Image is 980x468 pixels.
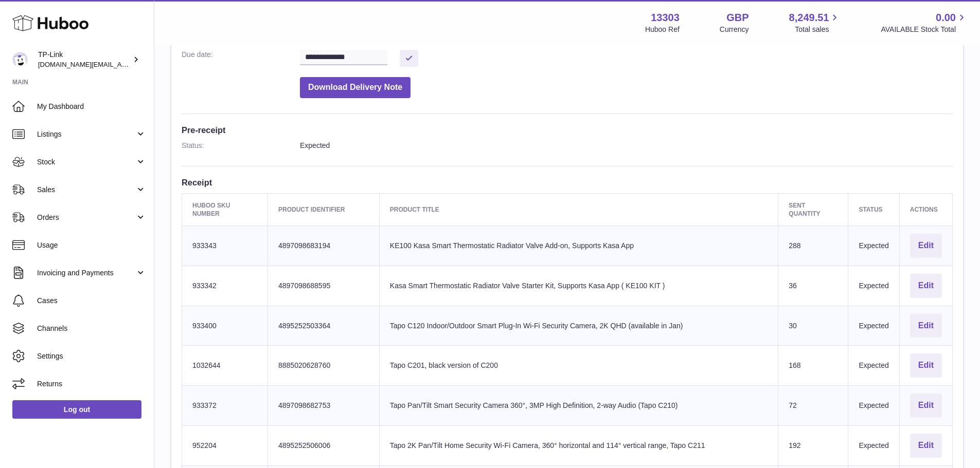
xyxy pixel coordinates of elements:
[720,25,749,34] div: Currency
[379,266,778,306] td: Kasa Smart Thermostatic Radiator Valve Starter Kit, Supports Kasa App ( KE100 KIT )
[37,240,146,250] span: Usage
[182,306,268,346] td: 933400
[848,346,899,386] td: Expected
[726,11,749,25] strong: GBP
[300,77,411,98] button: Download Delivery Note
[268,346,379,386] td: 8885020628760
[268,193,379,226] th: Product Identifier
[379,346,778,386] td: Tapo C201, black version of C200
[778,266,848,306] td: 36
[37,185,135,195] span: Sales
[268,426,379,466] td: 4895252506006
[778,226,848,266] td: 288
[182,193,268,226] th: Huboo SKU Number
[38,60,205,68] span: [DOMAIN_NAME][EMAIL_ADDRESS][DOMAIN_NAME]
[910,274,942,298] button: Edit
[910,353,942,378] button: Edit
[910,434,942,458] button: Edit
[778,386,848,426] td: 72
[910,314,942,338] button: Edit
[37,324,146,333] span: Channels
[848,306,899,346] td: Expected
[12,400,141,419] a: Log out
[182,50,300,67] dt: Due date:
[379,426,778,466] td: Tapo 2K Pan/Tilt Home Security Wi-Fi Camera, 360° horizontal and 114° vertical range, Tapo C211
[848,193,899,226] th: Status
[37,296,146,306] span: Cases
[848,266,899,306] td: Expected
[37,351,146,361] span: Settings
[182,177,953,188] h3: Receipt
[789,11,829,25] span: 8,249.51
[645,25,680,34] div: Huboo Ref
[37,213,135,222] span: Orders
[182,124,953,136] h3: Pre-receipt
[899,193,952,226] th: Actions
[268,226,379,266] td: 4897098683194
[778,306,848,346] td: 30
[37,129,135,139] span: Listings
[182,386,268,426] td: 933372
[37,268,135,278] span: Invoicing and Payments
[268,306,379,346] td: 4895252503364
[182,266,268,306] td: 933342
[651,11,680,25] strong: 13303
[881,25,968,34] span: AVAILABLE Stock Total
[789,11,841,34] a: 8,249.51 Total sales
[379,193,778,226] th: Product title
[182,426,268,466] td: 952204
[848,426,899,466] td: Expected
[881,11,968,34] a: 0.00 AVAILABLE Stock Total
[848,386,899,426] td: Expected
[38,50,131,69] div: TP-Link
[379,386,778,426] td: Tapo Pan/Tilt Smart Security Camera 360°, 3MP High Definition, 2-way Audio (Tapo C210)
[12,52,28,67] img: purchase.uk@tp-link.com
[268,386,379,426] td: 4897098682753
[182,226,268,266] td: 933343
[778,193,848,226] th: Sent Quantity
[37,157,135,167] span: Stock
[910,234,942,258] button: Edit
[268,266,379,306] td: 4897098688595
[936,11,956,25] span: 0.00
[182,141,300,151] dt: Status:
[910,394,942,418] button: Edit
[778,346,848,386] td: 168
[778,426,848,466] td: 192
[37,102,146,111] span: My Dashboard
[379,306,778,346] td: Tapo C120 Indoor/Outdoor Smart Plug-In Wi-Fi Security Camera, 2K QHD (available in Jan)
[795,25,841,34] span: Total sales
[300,141,953,151] dd: Expected
[182,346,268,386] td: 1032644
[848,226,899,266] td: Expected
[37,379,146,389] span: Returns
[379,226,778,266] td: KE100 Kasa Smart Thermostatic Radiator Valve Add-on, Supports Kasa App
